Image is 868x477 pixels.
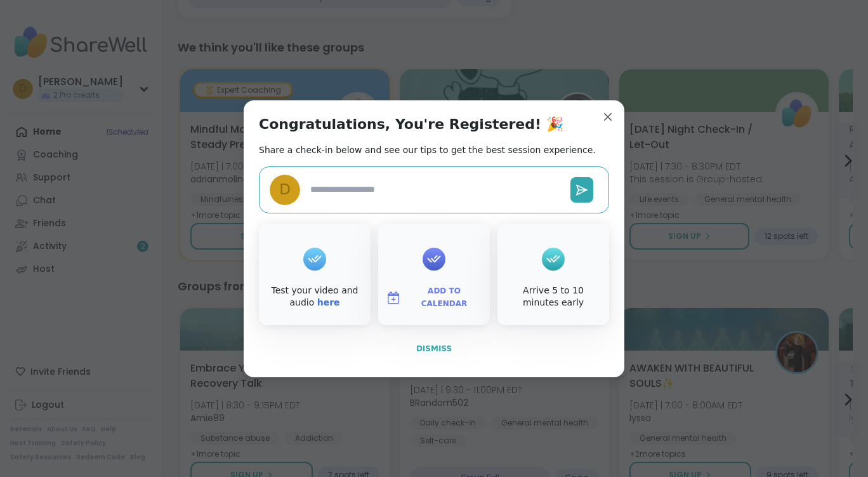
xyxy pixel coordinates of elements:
[317,297,340,307] a: here
[259,144,596,156] h2: Share a check-in below and see our tips to get the best session experience.
[259,116,563,133] h1: Congratulations, You're Registered! 🎉
[259,335,609,362] button: Dismiss
[416,344,452,353] span: Dismiss
[500,285,607,309] div: Arrive 5 to 10 minutes early
[406,285,482,310] span: Add to Calendar
[381,285,487,311] button: Add to Calendar
[261,285,368,309] div: Test your video and audio
[386,290,401,306] img: ShareWell Logomark
[279,178,291,201] span: D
